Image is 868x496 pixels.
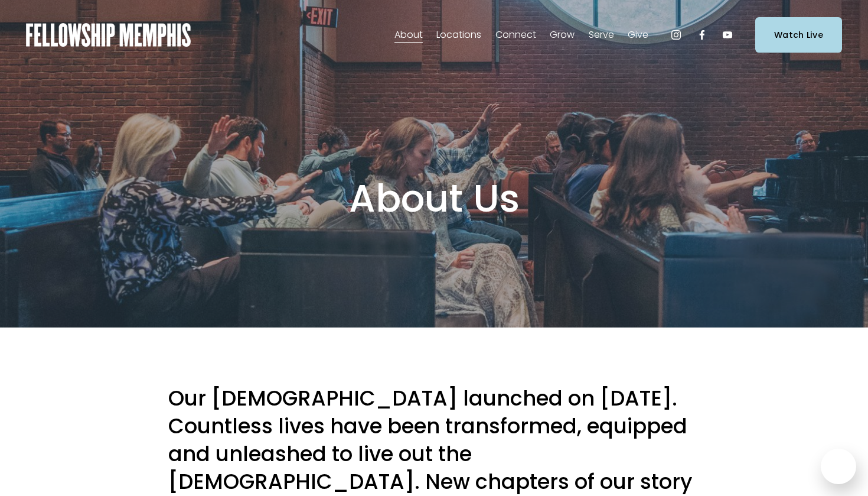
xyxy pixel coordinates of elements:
a: folder dropdown [550,25,575,44]
span: Serve [589,27,614,44]
a: folder dropdown [495,25,536,44]
h1: About Us [168,176,700,222]
a: folder dropdown [436,25,481,44]
a: folder dropdown [394,25,423,44]
a: folder dropdown [589,25,614,44]
span: Locations [436,27,481,44]
span: Give [628,27,648,44]
a: Watch Live [755,17,842,52]
span: About [394,27,423,44]
a: folder dropdown [628,25,648,44]
a: Instagram [670,29,682,41]
span: Grow [550,27,575,44]
a: YouTube [722,29,733,41]
img: Fellowship Memphis [26,23,191,47]
span: Connect [495,27,536,44]
a: Facebook [696,29,708,41]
